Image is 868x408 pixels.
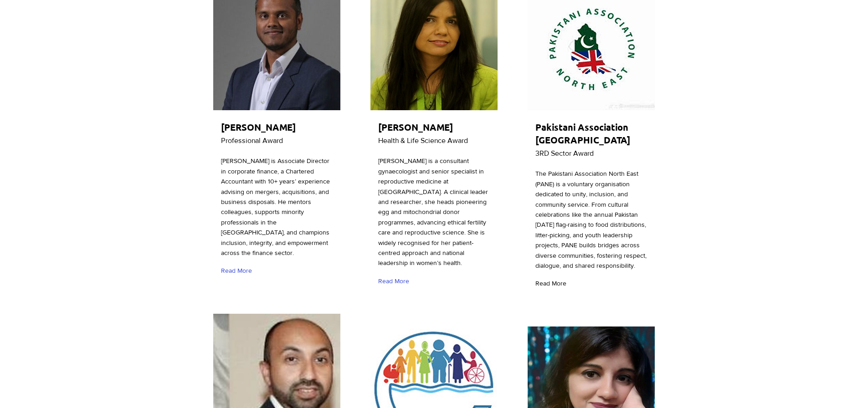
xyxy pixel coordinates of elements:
[221,263,256,279] a: Read More
[378,277,409,286] span: Read More
[535,170,647,269] span: The Pakistani Association North East (PANE) is a voluntary organisation dedicated to unity, inclu...
[535,149,594,157] span: 3RD Sector Award
[221,121,296,133] span: [PERSON_NAME]
[535,121,630,146] span: Pakistani Association [GEOGRAPHIC_DATA]
[378,273,413,289] a: Read More
[378,137,468,144] span: Health & Life Science Award
[378,157,488,266] span: [PERSON_NAME] is a consultant gynaecologist and senior specialist in reproductive medicine at [GE...
[221,137,283,144] span: Professional Award
[378,121,453,133] span: [PERSON_NAME]
[221,266,252,275] span: Read More
[221,157,330,256] span: [PERSON_NAME] is Associate Director in corporate finance, a Chartered Accountant with 10+ years’ ...
[535,275,570,291] a: Read More
[535,279,566,288] span: Read More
